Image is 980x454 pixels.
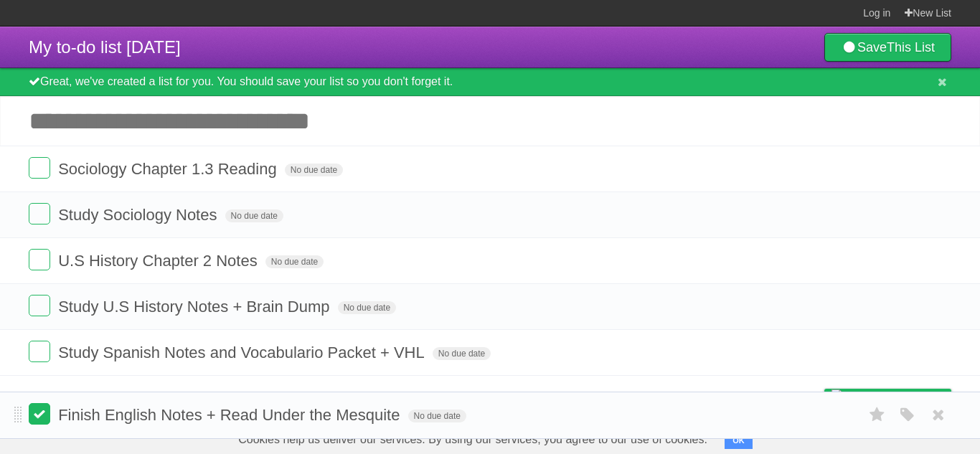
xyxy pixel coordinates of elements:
[58,160,281,178] span: Sociology Chapter 1.3 Reading
[408,410,466,422] span: No due date
[824,33,951,62] a: SaveThis List
[58,406,403,424] span: Finish English Notes + Read Under the Mesquite
[29,295,50,316] label: Done
[887,40,935,55] b: This List
[824,389,951,415] a: Buy me a coffee
[29,157,50,179] label: Done
[265,255,324,268] span: No due date
[831,389,851,414] img: Buy me a coffee
[29,403,50,425] label: Done
[58,206,220,224] span: Study Sociology Notes
[854,389,944,415] span: Buy me a coffee
[29,203,50,224] label: Done
[338,301,396,314] span: No due date
[29,249,50,270] label: Done
[29,37,181,57] span: My to-do list [DATE]
[29,341,50,362] label: Done
[285,164,343,176] span: No due date
[224,425,722,454] span: Cookies help us deliver our services. By using our services, you agree to our use of cookies.
[725,432,753,449] button: OK
[864,403,891,427] label: Star task
[225,209,283,222] span: No due date
[58,252,261,270] span: U.S History Chapter 2 Notes
[58,298,333,316] span: Study U.S History Notes + Brain Dump
[433,347,491,360] span: No due date
[58,344,428,361] span: Study Spanish Notes and Vocabulario Packet + VHL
